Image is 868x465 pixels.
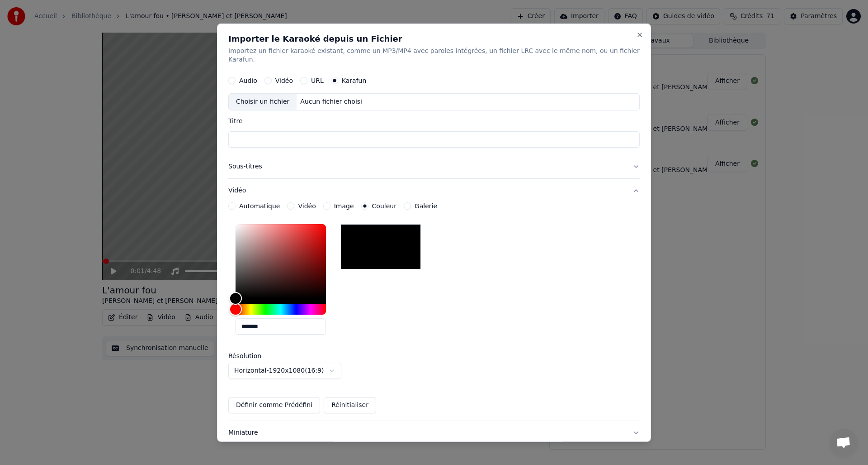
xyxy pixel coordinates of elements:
button: Sous-titres [228,155,640,178]
p: Importez un fichier karaoké existant, comme un MP3/MP4 avec paroles intégrées, un fichier LRC ave... [228,46,640,64]
label: Automatique [239,203,280,209]
div: Color [236,224,326,298]
button: Vidéo [228,179,640,202]
label: Vidéo [275,77,293,84]
label: Résolution [228,353,319,359]
label: Audio [239,77,257,84]
div: Choisir un fichier [229,94,297,110]
div: Aucun fichier choisi [297,97,366,106]
button: Réinitialiser [324,397,376,413]
label: Karafun [342,77,367,84]
label: Titre [228,118,640,124]
label: URL [311,77,324,84]
label: Couleur [372,203,396,209]
h2: Importer le Karaoké depuis un Fichier [228,34,640,43]
div: Hue [236,304,326,315]
div: Vidéo [228,202,640,421]
button: Miniature [228,421,640,445]
label: Galerie [415,203,437,209]
button: Définir comme Prédéfini [228,397,320,413]
label: Image [334,203,354,209]
label: Vidéo [298,203,316,209]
